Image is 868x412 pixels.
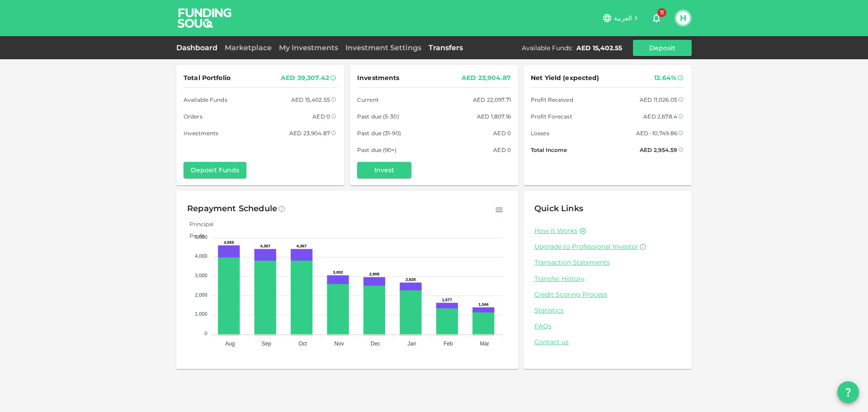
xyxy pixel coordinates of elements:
[195,253,208,259] tspan: 4,000
[225,341,235,347] tspan: Aug
[195,273,208,278] tspan: 3,000
[184,162,246,178] button: Deposit Funds
[184,95,227,104] span: Available Funds
[357,128,401,138] span: Past due (31-90)
[636,128,677,138] div: AED -10,749.86
[534,242,681,251] a: Upgrade to Professional Investor
[534,204,583,213] span: Quick Links
[531,112,572,121] span: Profit Forecast
[534,275,681,283] a: Transfer History
[531,128,549,138] span: Losses
[298,341,307,347] tspan: Oct
[531,145,567,155] span: Total Income
[183,232,205,239] span: Profit
[342,43,425,52] a: Investment Settings
[493,145,511,155] div: AED 0
[837,381,859,403] button: question
[676,11,690,25] button: H
[534,227,577,235] a: How it Works
[534,290,681,299] a: Credit Scoring Process
[289,128,330,138] div: AED 23,904.87
[534,306,681,315] a: Statistics
[531,95,573,104] span: Profit Received
[195,234,208,240] tspan: 5,000
[640,145,677,155] div: AED 2,954.59
[614,14,632,22] span: العربية
[195,311,208,317] tspan: 1,000
[534,338,681,346] a: Contact us
[443,341,453,347] tspan: Feb
[204,331,207,336] tspan: 0
[640,95,677,104] div: AED 11,026.05
[291,95,330,104] div: AED 15,402.55
[473,95,511,104] div: AED 22,097.71
[334,341,344,347] tspan: Nov
[357,162,411,178] button: Invest
[357,112,399,121] span: Past due (5-30)
[357,145,397,155] span: Past due (90+)
[531,72,599,84] span: Net Yield (expected)
[357,95,379,104] span: Current
[183,221,213,227] span: Principal
[176,43,221,52] a: Dashboard
[221,43,275,52] a: Marketplace
[407,341,416,347] tspan: Jan
[357,72,399,84] span: Investments
[275,43,342,52] a: My Investments
[425,43,467,52] a: Transfers
[576,43,622,52] div: AED 15,402.55
[647,9,665,27] button: 11
[522,43,573,52] div: Available Funds :
[480,341,489,347] tspan: Mar
[184,128,218,138] span: Investments
[633,40,692,56] button: Deposit
[654,72,676,84] div: 12.64%
[534,258,681,267] a: Transaction Statements
[643,112,677,121] div: AED 2,678.4
[493,128,511,138] div: AED 0
[462,72,511,84] div: AED 23,904.87
[262,341,272,347] tspan: Sep
[657,8,666,17] span: 11
[195,292,208,298] tspan: 2,000
[184,112,203,121] span: Orders
[187,202,277,216] div: Repayment Schedule
[184,72,231,84] span: Total Portfolio
[312,112,330,121] div: AED 0
[477,112,511,121] div: AED 1,807.16
[281,72,329,84] div: AED 39,307.42
[371,341,380,347] tspan: Dec
[534,322,681,331] a: FAQs
[534,242,638,251] span: Upgrade to Professional Investor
